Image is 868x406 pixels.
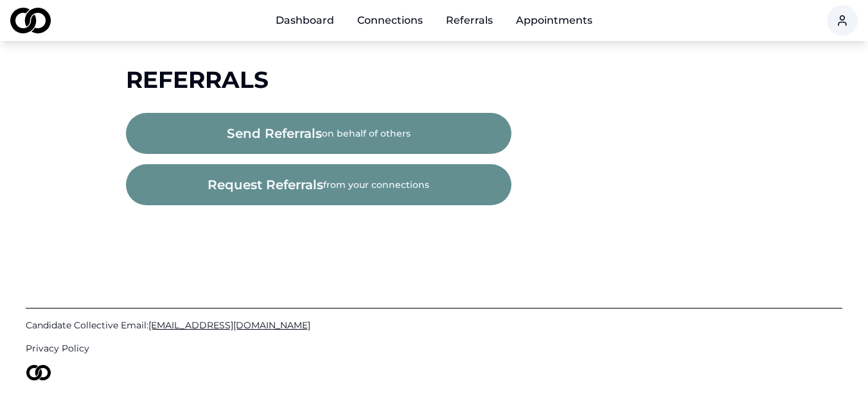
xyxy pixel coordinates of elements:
img: logo [10,8,51,33]
span: request referrals [208,176,323,194]
span: [EMAIL_ADDRESS][DOMAIN_NAME] [148,319,310,331]
nav: Main [265,8,603,33]
a: Connections [347,8,433,33]
a: Privacy Policy [26,342,842,355]
span: send referrals [227,124,322,142]
span: Referrals [126,65,269,94]
button: send referralson behalf of others [126,113,511,154]
a: Appointments [506,8,603,33]
a: Referrals [436,8,503,33]
a: send referralson behalf of others [126,128,511,140]
img: logo [26,365,51,380]
a: Dashboard [265,8,344,33]
a: Candidate Collective Email:[EMAIL_ADDRESS][DOMAIN_NAME] [26,319,842,332]
button: request referralsfrom your connections [126,164,511,205]
a: request referralsfrom your connections [126,180,511,192]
